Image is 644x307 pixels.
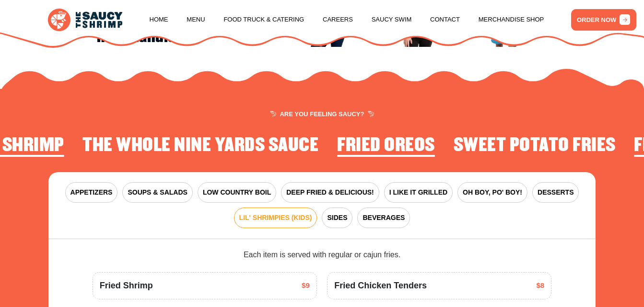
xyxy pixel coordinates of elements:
span: APPETIZERS [70,187,113,197]
button: DESSERTS [532,182,579,203]
a: Saucy Swim [372,1,412,38]
button: SIDES [322,208,352,228]
a: Careers [323,1,353,38]
span: SOUPS & SALADS [128,187,187,197]
img: logo [48,9,122,31]
button: LOW COUNTRY BOIL [198,182,276,203]
span: Fried Shrimp [100,279,153,292]
a: Contact [430,1,460,38]
span: Fried Chicken Tenders [334,279,427,292]
button: OH BOY, PO' BOY! [457,182,527,203]
span: $8 [537,280,545,291]
button: APPETIZERS [65,182,118,203]
span: ARE YOU FEELING SAUCY? [270,111,374,117]
a: ORDER NOW [571,9,636,31]
button: SOUPS & SALADS [122,182,192,203]
a: Menu [187,1,205,38]
h2: Sweet Potato Fries [454,135,616,156]
div: Each item is served with regular or cajun fries. [93,249,552,261]
a: Home [150,1,168,38]
span: I LIKE IT GRILLED [389,187,447,197]
span: LIL' SHRIMPIES (KIDS) [239,213,312,223]
li: 3 of 4 [337,135,435,159]
span: BEVERAGES [363,213,405,223]
li: 2 of 4 [82,135,318,159]
li: 4 of 4 [454,135,616,159]
button: I LIKE IT GRILLED [384,182,453,203]
button: LIL' SHRIMPIES (KIDS) [234,208,317,228]
span: OH BOY, PO' BOY! [463,187,522,197]
span: SIDES [327,213,347,223]
a: Merchandise Shop [479,1,544,38]
span: $9 [302,280,310,291]
a: Food Truck & Catering [223,1,304,38]
h2: Fried Oreos [337,135,435,156]
span: LOW COUNTRY BOIL [203,187,271,197]
span: DESSERTS [538,187,574,197]
button: DEEP FRIED & DELICIOUS! [281,182,379,203]
span: DEEP FRIED & DELICIOUS! [286,187,374,197]
h2: The Whole Nine Yards Sauce [82,135,318,156]
button: BEVERAGES [357,208,410,228]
